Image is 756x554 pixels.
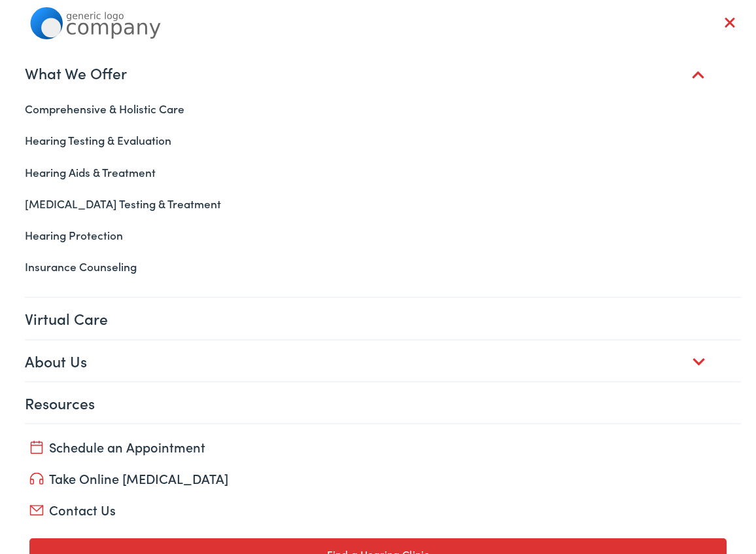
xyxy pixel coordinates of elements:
a: [MEDICAL_DATA] Testing & Treatment [15,188,741,219]
img: utility icon [29,473,44,485]
a: Hearing Testing & Evaluation [15,124,741,156]
a: Contact Us [29,500,727,519]
img: utility icon [29,506,44,516]
a: Virtual Care [25,298,741,339]
a: Hearing Aids & Treatment [15,157,741,188]
a: Comprehensive & Holistic Care [15,93,741,124]
a: Schedule an Appointment [29,437,727,456]
img: utility icon [29,441,44,454]
a: Resources [25,382,741,423]
a: Take Online [MEDICAL_DATA] [29,469,727,487]
a: Insurance Counseling [15,251,741,282]
a: About Us [25,341,741,381]
a: What We Offer [25,52,741,93]
a: Hearing Protection [15,219,741,251]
